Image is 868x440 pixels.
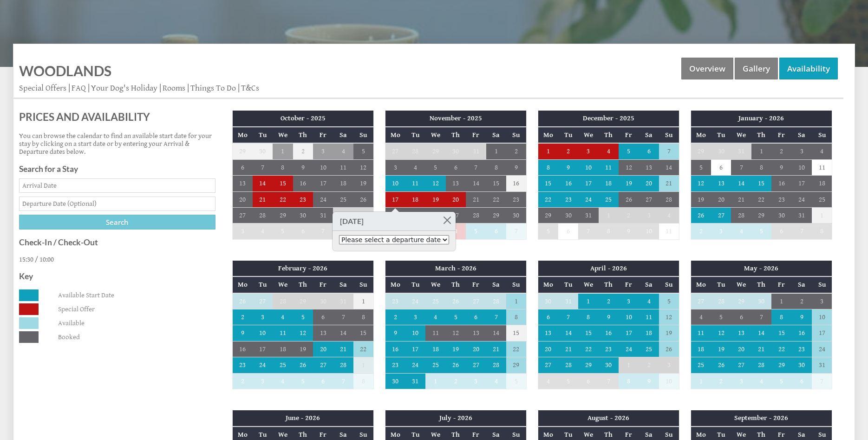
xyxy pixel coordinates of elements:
[731,143,751,159] td: 31
[466,276,486,293] th: Fr
[385,143,405,159] td: 27
[56,303,213,315] dd: Special Offer
[273,159,293,175] td: 8
[353,309,373,325] td: 8
[385,293,405,309] td: 23
[691,176,711,191] td: 12
[731,293,751,309] td: 29
[731,223,751,239] td: 4
[385,176,405,191] td: 10
[163,83,185,93] a: Rooms
[425,143,445,159] td: 29
[425,127,445,143] th: We
[599,191,619,207] td: 25
[538,176,558,191] td: 15
[273,127,293,143] th: We
[771,223,791,239] td: 6
[232,293,252,309] td: 26
[578,127,598,143] th: We
[639,223,659,239] td: 10
[792,276,812,293] th: Sa
[253,309,273,325] td: 3
[538,293,558,309] td: 30
[538,127,558,143] th: Mo
[333,276,353,293] th: Sa
[751,143,771,159] td: 1
[446,293,466,309] td: 26
[446,207,466,223] td: 27
[273,293,293,309] td: 28
[425,293,445,309] td: 25
[19,83,66,93] a: Special Offers
[771,276,791,293] th: Fr
[538,276,558,293] th: Mo
[425,276,445,293] th: We
[353,127,373,143] th: Su
[691,309,711,325] td: 4
[232,207,252,223] td: 27
[232,111,373,126] th: October - 2025
[558,159,578,175] td: 9
[691,207,711,223] td: 26
[293,276,313,293] th: Th
[333,309,353,325] td: 7
[385,127,405,143] th: Mo
[19,164,215,174] h3: Search for a Stay
[405,159,425,175] td: 4
[405,293,425,309] td: 24
[486,276,506,293] th: Sa
[659,223,679,239] td: 11
[385,309,405,325] td: 2
[578,223,598,239] td: 7
[446,159,466,175] td: 6
[333,207,353,223] td: 1
[779,58,838,79] a: Availability
[731,276,751,293] th: We
[578,207,598,223] td: 31
[405,191,425,207] td: 18
[19,256,215,263] p: 15:30 / 10:00
[771,191,791,207] td: 23
[711,127,731,143] th: Tu
[538,309,558,325] td: 6
[599,127,619,143] th: Th
[333,212,456,231] h3: [DATE]
[385,261,526,276] th: March - 2026
[751,191,771,207] td: 22
[578,276,598,293] th: We
[639,159,659,175] td: 13
[486,223,506,239] td: 6
[599,159,619,175] td: 11
[639,191,659,207] td: 27
[425,191,445,207] td: 19
[466,309,486,325] td: 6
[486,127,506,143] th: Sa
[405,309,425,325] td: 3
[812,207,832,223] td: 1
[711,293,731,309] td: 28
[56,289,213,301] dd: Available Start Date
[353,276,373,293] th: Su
[619,276,639,293] th: Fr
[19,197,215,211] input: Departure Date (Optional)
[466,176,486,191] td: 14
[691,261,832,276] th: May - 2026
[792,127,812,143] th: Sa
[19,62,111,79] span: Woodlands
[313,276,333,293] th: Fr
[253,191,273,207] td: 21
[72,83,86,93] a: FAQ
[751,159,771,175] td: 8
[385,191,405,207] td: 17
[333,127,353,143] th: Sa
[253,207,273,223] td: 28
[506,176,526,191] td: 16
[19,215,215,230] input: Search
[333,143,353,159] td: 4
[446,176,466,191] td: 13
[659,176,679,191] td: 21
[333,159,353,175] td: 11
[691,276,711,293] th: Mo
[486,176,506,191] td: 15
[19,237,215,247] h3: Check-In / Check-Out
